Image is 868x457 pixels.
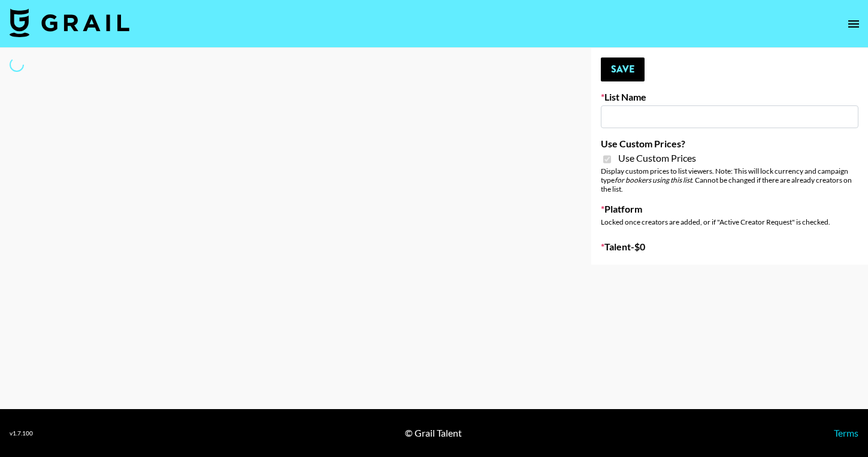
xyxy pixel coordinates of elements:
span: Use Custom Prices [618,152,696,164]
div: © Grail Talent [405,427,462,439]
label: Platform [601,203,858,215]
a: Terms [834,427,858,438]
div: v 1.7.100 [10,429,33,437]
button: open drawer [842,12,866,36]
img: Grail Talent [10,8,129,37]
div: Display custom prices to list viewers. Note: This will lock currency and campaign type . Cannot b... [601,167,858,193]
label: Use Custom Prices? [601,138,858,150]
div: Locked once creators are added, or if "Active Creator Request" is checked. [601,217,858,226]
button: Save [601,57,645,81]
em: for bookers using this list [615,175,692,184]
label: List Name [601,91,858,103]
label: Talent - $ 0 [601,241,858,253]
